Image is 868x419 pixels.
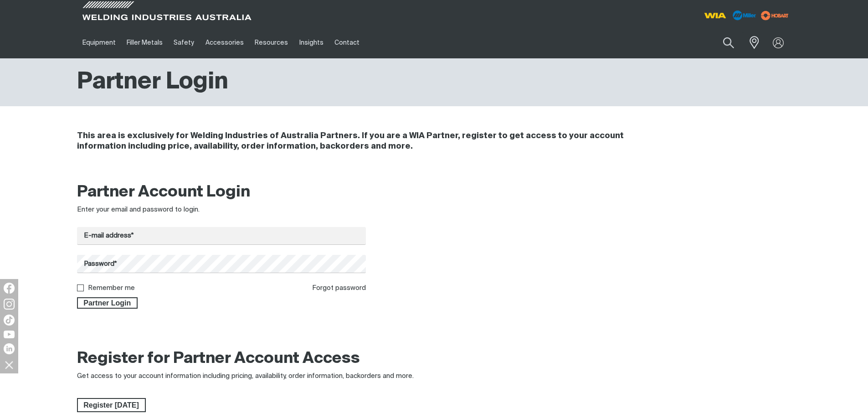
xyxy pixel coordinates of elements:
a: Insights [293,27,329,58]
a: Contact [329,27,365,58]
img: LinkedIn [4,343,15,354]
nav: Main [77,27,613,58]
h4: This area is exclusively for Welding Industries of Australia Partners. If you are a WIA Partner, ... [77,131,670,152]
input: Product name or item number... [701,32,744,53]
a: Accessories [200,27,249,58]
a: Equipment [77,27,121,58]
a: Resources [249,27,293,58]
button: Search products [713,32,744,53]
img: Instagram [4,299,15,310]
span: Register [DATE] [78,398,145,413]
div: Enter your email and password to login. [77,205,366,215]
img: miller [758,9,791,22]
a: Filler Metals [121,27,168,58]
span: Partner Login [78,297,137,309]
label: Remember me [88,285,135,291]
a: Forgot password [312,285,366,291]
span: Get access to your account information including pricing, availability, order information, backor... [77,372,414,379]
img: TikTok [4,315,15,326]
img: Facebook [4,283,15,294]
a: Safety [168,27,200,58]
h2: Register for Partner Account Access [77,349,360,369]
h1: Partner Login [77,67,228,97]
a: Register Today [77,398,146,413]
button: Partner Login [77,297,138,309]
h2: Partner Account Login [77,182,366,202]
img: YouTube [4,331,15,338]
img: hide socials [1,357,17,372]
